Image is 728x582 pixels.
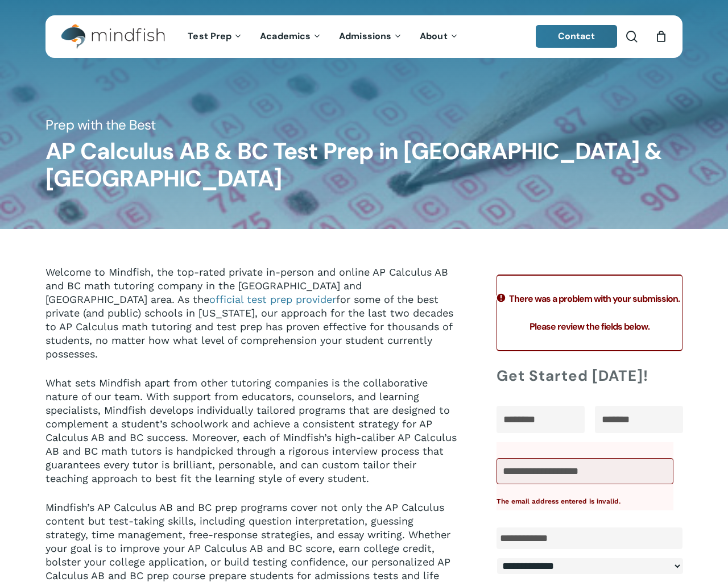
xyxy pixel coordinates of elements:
h2: There was a problem with your submission. Please review the fields below. [497,285,682,341]
a: official test prep provider [209,293,336,305]
span: Academics [260,30,311,42]
a: About [411,32,468,41]
span: Test Prep [188,30,231,42]
h4: Get Started [DATE]! [497,365,682,386]
span: Admissions [339,30,391,42]
a: Test Prep [179,32,251,41]
a: Academics [251,32,330,41]
span: About [420,30,448,42]
a: Admissions [330,32,411,41]
a: Contact [536,25,618,48]
p: What sets Mindfish apart from other tutoring companies is the collaborative nature of our team. W... [45,376,457,501]
nav: Main Menu [179,15,467,58]
span: Contact [558,30,595,42]
h5: Prep with the Best [45,116,682,134]
p: Welcome to Mindfish, the top-rated private in-person and online AP Calculus AB and BC math tutori... [45,265,457,376]
h1: AP Calculus AB & BC Test Prep in [GEOGRAPHIC_DATA] & [GEOGRAPHIC_DATA] [45,138,682,193]
header: Main Menu [45,15,682,58]
div: The email address entered is invalid. [497,485,673,508]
